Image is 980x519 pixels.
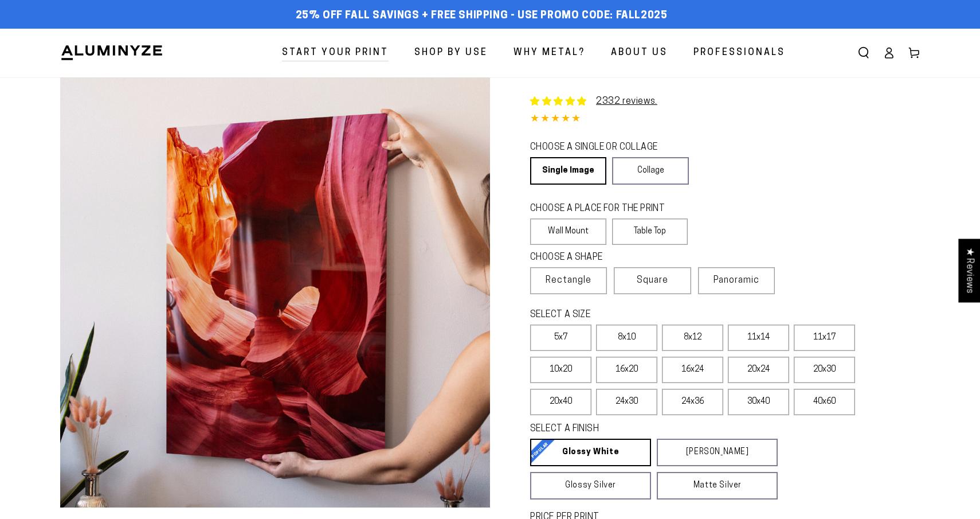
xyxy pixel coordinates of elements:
label: 10x20 [530,357,591,383]
span: Professionals [693,45,785,61]
legend: SELECT A FINISH [530,423,750,436]
div: 4.85 out of 5.0 stars [530,111,920,128]
a: Shop By Use [406,38,496,68]
span: Panoramic [714,276,759,285]
label: 20x30 [794,357,855,383]
legend: CHOOSE A PLACE FOR THE PRINT [530,202,677,216]
span: Why Metal? [513,45,585,61]
span: About Us [611,45,668,61]
label: 30x40 [728,389,789,415]
span: Shop By Use [414,45,488,61]
span: 25% off FALL Savings + Free Shipping - Use Promo Code: FALL2025 [296,10,668,22]
a: Why Metal? [505,38,594,68]
label: 8x12 [662,325,723,351]
legend: CHOOSE A SINGLE OR COLLAGE [530,141,678,154]
label: 11x17 [794,325,855,351]
label: 16x20 [596,357,657,383]
a: [PERSON_NAME] [657,439,778,466]
span: Start Your Print [282,45,389,61]
label: Table Top [612,218,688,245]
legend: CHOOSE A SHAPE [530,251,679,264]
label: 20x40 [530,389,591,415]
label: 11x14 [728,325,789,351]
img: Aluminyze [60,44,163,61]
label: 8x10 [596,325,657,351]
label: 24x36 [662,389,723,415]
span: Rectangle [546,274,591,287]
label: 5x7 [530,325,591,351]
label: 40x60 [794,389,855,415]
a: Start Your Print [273,38,397,68]
label: 16x24 [662,357,723,383]
span: Square [637,274,668,287]
a: Professionals [685,38,794,68]
div: Click to open Judge.me floating reviews tab [958,239,980,302]
a: Single Image [530,157,606,185]
label: 24x30 [596,389,657,415]
label: 20x24 [728,357,789,383]
a: About Us [602,38,676,68]
a: Collage [612,157,688,185]
a: Glossy White [530,439,651,466]
label: Wall Mount [530,218,606,245]
a: 2332 reviews. [596,97,657,106]
a: Matte Silver [657,472,778,500]
a: Glossy Silver [530,472,651,500]
summary: Search our site [851,40,876,65]
legend: SELECT A SIZE [530,309,759,322]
